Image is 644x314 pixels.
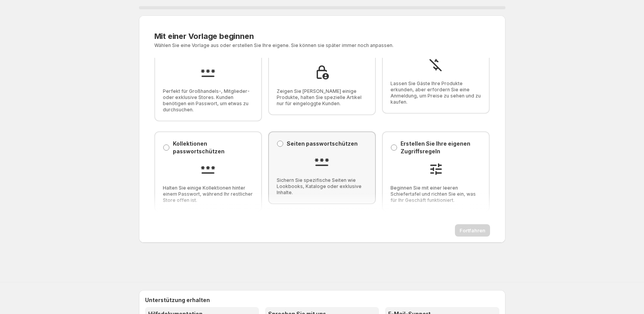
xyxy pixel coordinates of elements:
[314,65,330,80] img: Mitglieder-exklusive Kollektionen
[428,161,444,177] img: Erstellen Sie Ihre eigenen Zugriffsregeln
[163,88,254,113] span: Perfekt für Großhandels-, Mitglieder- oder exklusive Stores. Kunden benötigen ein Passwort, um et...
[287,140,358,148] p: Seiten passwortschützen
[390,185,481,203] span: Beginnen Sie mit einer leeren Schiefertafel und richten Sie ein, was für Ihr Geschäft funktioniert.
[154,32,254,41] span: Mit einer Vorlage beginnen
[145,296,499,304] h2: Unterstützung erhalten
[277,177,367,196] span: Sichern Sie spezifische Seiten wie Lookbooks, Kataloge oder exklusive Inhalte.
[401,140,481,155] p: Erstellen Sie Ihre eigenen Zugriffsregeln
[428,57,444,72] img: Preise vor Gästen verbergen
[277,88,367,107] span: Zeigen Sie [PERSON_NAME] einige Produkte, halten Sie spezielle Artikel nur für eingeloggte Kunden.
[173,140,254,155] p: Kollektionen passwortschützen
[390,81,481,105] span: Lassen Sie Gäste Ihre Produkte erkunden, aber erfordern Sie eine Anmeldung, um Preise zu sehen un...
[200,65,216,80] img: Halten Sie Ihren gesamten Store privat
[200,161,216,177] img: Kollektionen passwortschützen
[163,185,254,203] span: Halten Sie einige Kollektionen hinter einem Passwort, während Ihr restlicher Store offen ist.
[314,154,330,169] img: Seiten passwortschützen
[154,42,439,49] p: Wählen Sie eine Vorlage aus oder erstellen Sie Ihre eigene. Sie können sie später immer noch anpa...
